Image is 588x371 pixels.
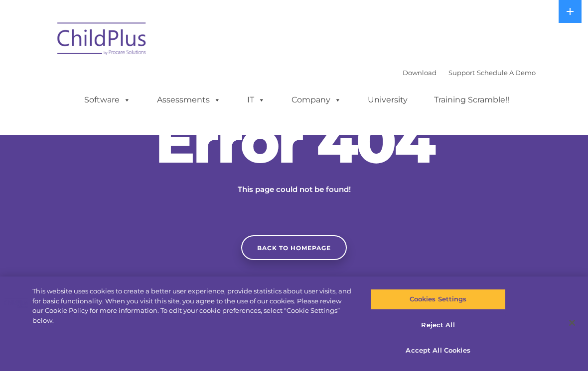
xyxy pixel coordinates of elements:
button: Close [561,312,583,334]
a: Back to homepage [241,235,347,260]
a: Schedule A Demo [477,69,536,77]
button: Accept All Cookies [370,340,505,361]
a: Assessments [147,90,231,110]
a: Company [282,90,351,110]
button: Reject All [370,315,505,336]
a: Support [448,69,475,77]
p: This page could not be found! [189,184,399,195]
a: Training Scramble!! [424,90,519,110]
div: This website uses cookies to create a better user experience, provide statistics about user visit... [32,286,353,325]
a: Download [403,69,437,77]
a: IT [237,90,275,110]
a: Software [74,90,141,110]
button: Cookies Settings [370,289,505,310]
font: | [403,69,536,77]
img: ChildPlus by Procare Solutions [52,15,152,65]
h2: Error 404 [145,111,443,171]
a: University [358,90,418,110]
